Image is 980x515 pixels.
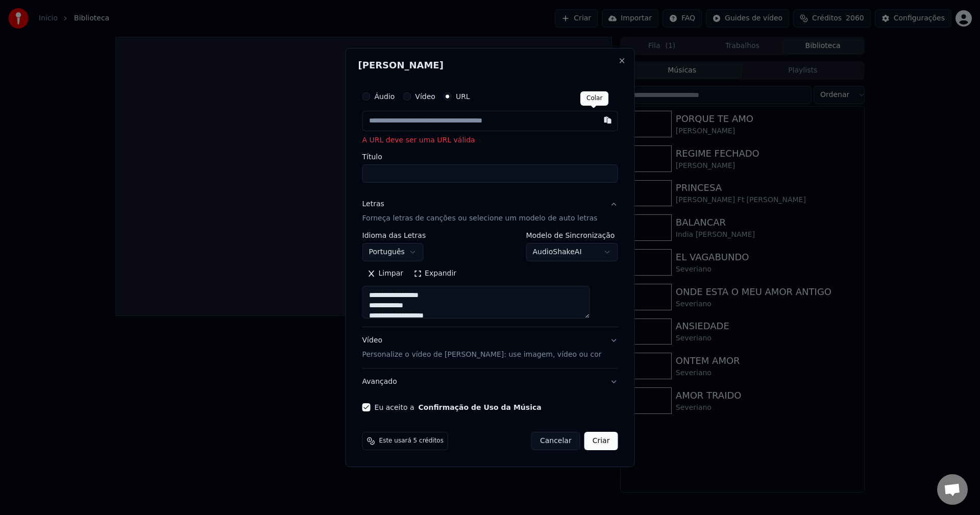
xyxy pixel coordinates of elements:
[526,232,618,239] label: Modelo de Sincronização
[408,266,461,282] button: Expandir
[375,93,395,100] label: Áudio
[362,214,598,224] p: Forneça letras de canções ou selecione um modelo de auto letras
[358,61,622,70] h2: [PERSON_NAME]
[362,336,602,360] div: Vídeo
[456,93,470,100] label: URL
[362,154,618,161] label: Título
[362,350,602,360] p: Personalize o vídeo de [PERSON_NAME]: use imagem, vídeo ou cor
[419,404,542,411] button: Eu aceito a
[362,135,618,145] p: A URL deve ser uma URL válida
[375,404,542,411] label: Eu aceito a
[379,437,444,445] span: Este usará 5 créditos
[362,232,618,327] div: LetrasForneça letras de canções ou selecione um modelo de auto letras
[362,232,426,239] label: Idioma das Letras
[362,369,618,395] button: Avançado
[415,93,435,100] label: Vídeo
[362,200,384,210] div: Letras
[584,432,618,450] button: Criar
[362,266,409,282] button: Limpar
[580,91,608,106] div: Colar
[362,328,618,369] button: VídeoPersonalize o vídeo de [PERSON_NAME]: use imagem, vídeo ou cor
[362,191,618,232] button: LetrasForneça letras de canções ou selecione um modelo de auto letras
[531,432,580,450] button: Cancelar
